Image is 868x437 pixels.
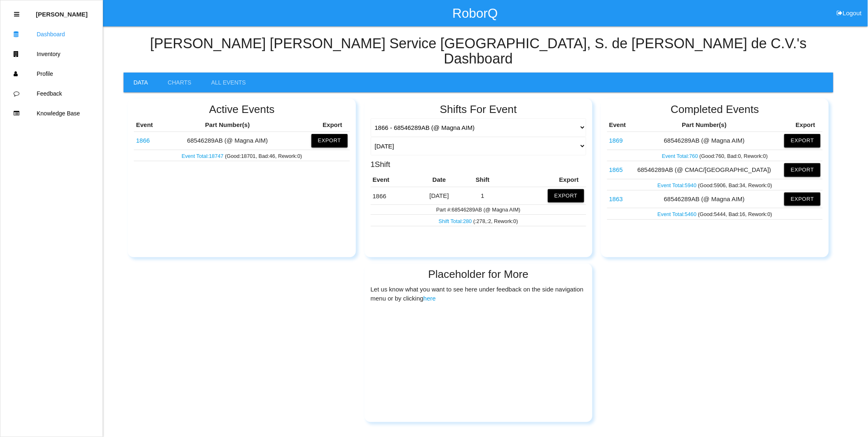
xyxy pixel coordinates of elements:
[158,73,201,92] a: Charts
[124,36,833,67] h4: [PERSON_NAME] [PERSON_NAME] Service [GEOGRAPHIC_DATA], S. de [PERSON_NAME] de C.V. 's Dashboard
[134,118,165,132] th: Event
[548,189,584,202] button: Export
[609,209,821,218] p: (Good: 5444 , Bad: 16 , Rework: 0 )
[609,166,623,173] a: 1865
[371,173,415,187] th: Event
[779,118,823,132] th: Export
[607,161,630,179] td: 68546289AB (@ CMAC/Brownstown)
[607,118,630,132] th: Event
[134,103,350,115] h2: Active Events
[136,151,348,160] p: (Good: 18701 , Bad: 46 , Rework: 0 )
[609,180,821,189] p: (Good: 5906 , Bad: 34 , Rework: 0 )
[657,182,698,188] a: Event Total:5940
[134,132,165,150] td: 68546289AB (@ Magna AIM)
[0,64,103,84] a: Profile
[0,44,103,64] a: Inventory
[0,103,103,123] a: Knowledge Base
[609,151,821,160] p: (Good: 760 , Bad: 0 , Rework: 0 )
[607,190,630,208] td: 68546289AB (@ Magna AIM)
[630,132,779,150] td: 68546289AB (@ Magna AIM)
[630,118,779,132] th: Part Number(s)
[414,173,464,187] th: Date
[311,134,348,147] button: Export
[165,118,290,132] th: Part Number(s)
[182,153,225,159] a: Event Total:18747
[784,193,821,206] button: Export
[371,103,587,115] h2: Shifts For Event
[371,205,587,215] td: Part #: 68546289AB (@ Magna AIM)
[290,118,350,132] th: Export
[630,190,779,208] td: 68546289AB (@ Magna AIM)
[371,158,391,169] h3: 1 Shift
[414,187,464,204] td: [DATE]
[657,211,698,217] a: Event Total:5460
[607,103,823,115] h2: Completed Events
[630,161,779,179] td: 68546289AB (@ CMAC/[GEOGRAPHIC_DATA])
[136,137,150,144] a: 1866
[464,173,501,187] th: Shift
[784,163,821,176] button: Export
[607,132,630,150] td: 68546289AB (@ Magna AIM)
[165,132,290,150] td: 68546289AB (@ Magna AIM)
[784,134,821,147] button: Export
[0,24,103,44] a: Dashboard
[371,187,415,204] td: 68546289AB (@ Magna AIM)
[371,283,587,303] p: Let us know what you want to see here under feedback on the side navigation menu or by clicking
[371,268,587,280] h2: Placeholder for More
[609,195,623,202] a: 1863
[14,5,19,24] div: Close
[0,84,103,103] a: Feedback
[662,153,700,159] a: Event Total:760
[201,73,256,92] a: All Events
[36,5,88,18] p: Diego Altamirano
[423,295,436,302] a: here
[464,187,501,204] td: 1
[439,218,473,224] a: Shift Total:280
[373,216,585,225] p: ( : 278 , : 2 , Rework: 0 )
[124,73,158,92] a: Data
[609,137,623,144] a: 1869
[501,173,586,187] th: Export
